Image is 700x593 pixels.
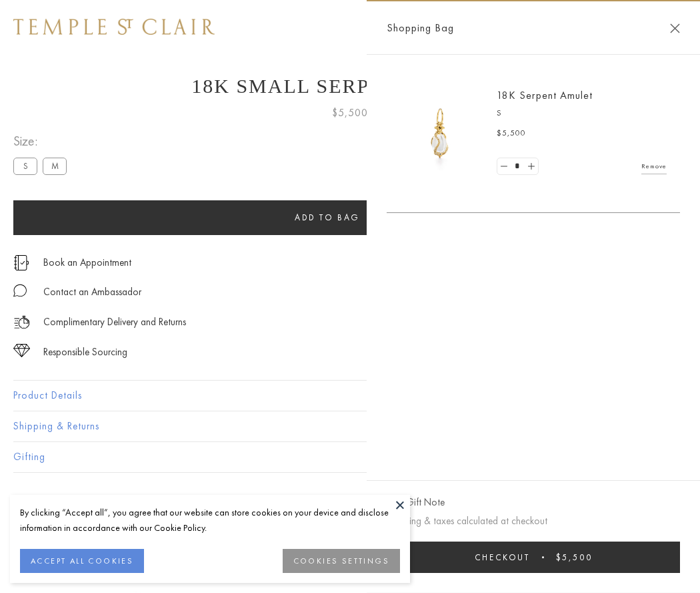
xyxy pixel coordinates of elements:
button: Add to bag [13,200,641,235]
span: $5,500 [556,552,593,563]
p: Shipping & taxes calculated at checkout [387,513,680,530]
img: Temple St. Clair [13,19,215,35]
a: 18K Serpent Amulet [497,88,593,102]
button: Checkout $5,500 [387,542,680,573]
button: Product Details [13,381,687,411]
div: Responsible Sourcing [43,344,127,361]
span: Shopping Bag [387,19,454,37]
button: ACCEPT ALL COOKIES [20,549,144,573]
img: icon_delivery.svg [13,314,30,331]
span: Size: [13,130,72,152]
label: M [43,158,67,174]
button: Shipping & Returns [13,411,687,441]
p: Complimentary Delivery and Returns [43,314,186,331]
img: MessageIcon-01_2.svg [13,284,27,297]
button: Close Shopping Bag [670,23,680,33]
a: Book an Appointment [43,255,131,270]
h1: 18K Small Serpent Amulet [13,75,687,97]
a: Set quantity to 2 [524,158,537,175]
span: Checkout [475,552,530,563]
p: S [497,107,667,120]
img: icon_appointment.svg [13,255,29,270]
button: Gifting [13,442,687,472]
label: S [13,158,37,174]
div: Contact an Ambassador [43,284,141,301]
img: P51836-E11SERPPV [400,93,480,174]
span: $5,500 [332,104,368,122]
div: By clicking “Accept all”, you agree that our website can store cookies on your device and disclos... [20,505,400,536]
button: Add Gift Note [387,494,445,511]
a: Remove [641,159,667,174]
span: Add to bag [295,212,360,223]
img: icon_sourcing.svg [13,344,30,357]
button: COOKIES SETTINGS [283,549,400,573]
a: Set quantity to 0 [497,158,511,175]
span: $5,500 [497,127,526,140]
